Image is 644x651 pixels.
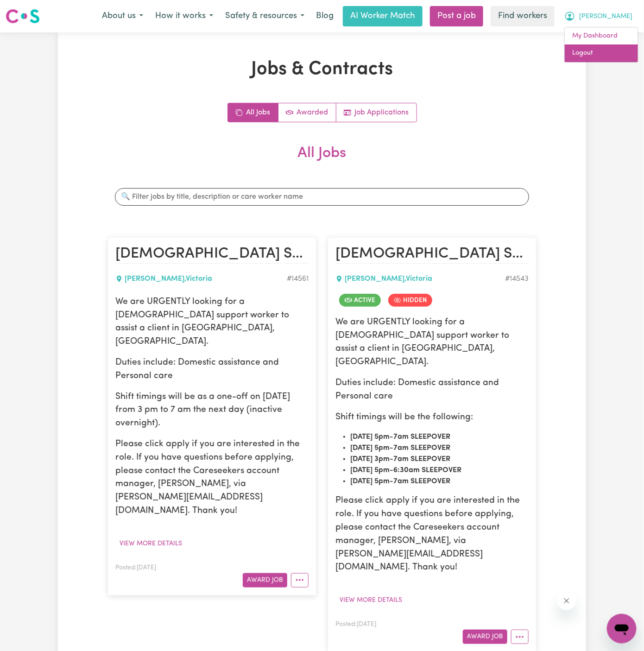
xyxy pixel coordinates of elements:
[335,593,406,607] button: View more details
[278,103,336,122] a: Active jobs
[335,316,529,369] p: We are URGENTLY looking for a [DEMOGRAPHIC_DATA] support worker to assist a client in [GEOGRAPHIC...
[335,621,376,627] span: Posted: [DATE]
[505,273,529,284] div: Job ID #14543
[350,433,450,441] strong: [DATE] 5pm-7am SLEEPOVER
[565,44,638,62] a: Logout
[579,12,632,22] span: [PERSON_NAME]
[107,145,537,177] h2: All Jobs
[557,592,576,610] iframe: Close message
[388,294,432,307] span: Job is hidden
[149,6,219,26] button: How it works
[343,6,423,26] a: AI Worker Match
[335,377,529,404] p: Duties include: Domestic assistance and Personal care
[115,565,156,571] span: Posted: [DATE]
[511,630,529,644] button: More options
[219,6,310,26] button: Safety & resources
[335,411,529,424] p: Shift timings will be the following:
[291,573,309,588] button: More options
[96,6,149,26] button: About us
[350,478,450,485] strong: [DATE] 5pm-7am SLEEPOVER
[115,296,309,349] p: We are URGENTLY looking for a [DEMOGRAPHIC_DATA] support worker to assist a client in [GEOGRAPHIC...
[6,8,40,25] img: Careseekers logo
[463,630,507,644] button: Award Job
[115,438,309,518] p: Please click apply if you are interested in the role. If you have questions before applying, plea...
[350,455,450,463] strong: [DATE] 3pm-7am SLEEPOVER
[335,494,529,575] p: Please click apply if you are interested in the role. If you have questions before applying, plea...
[564,27,638,63] div: My Account
[243,573,287,588] button: Award Job
[107,58,537,81] h1: Jobs & Contracts
[491,6,555,26] a: Find workers
[115,356,309,383] p: Duties include: Domestic assistance and Personal care
[607,614,637,644] iframe: Button to launch messaging window
[115,273,287,284] div: [PERSON_NAME] , Victoria
[335,245,529,264] h2: Female Support Worker Needed in Cobblebank, VIC.
[115,537,186,551] button: View more details
[287,273,309,284] div: Job ID #14561
[565,27,638,45] a: My Dashboard
[335,273,505,284] div: [PERSON_NAME] , Victoria
[350,444,450,452] strong: [DATE] 5pm-7am SLEEPOVER
[558,6,638,26] button: My Account
[228,103,278,122] a: All jobs
[350,467,461,474] strong: [DATE] 5pm-6:30am SLEEPOVER
[6,6,56,14] span: Need any help?
[336,103,417,122] a: Job applications
[115,391,309,430] p: Shift timings will be as a one-off on [DATE] from 3 pm to 7 am the next day (inactive overnight).
[115,188,529,206] input: 🔍 Filter jobs by title, description or care worker name
[115,245,309,264] h2: Female Support Worker Needed in Cobblebank, VIC.
[430,6,483,26] a: Post a job
[6,6,40,27] a: Careseekers logo
[339,294,381,307] span: Job is active
[310,6,339,26] a: Blog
